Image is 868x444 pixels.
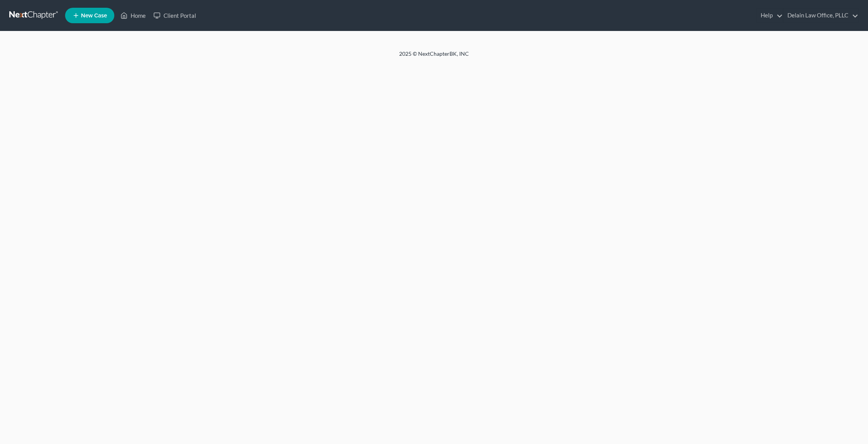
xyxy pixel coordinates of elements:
[117,9,150,22] a: Home
[213,50,655,64] div: 2025 © NextChapterBK, INC
[784,9,858,22] a: Delain Law Office, PLLC
[757,9,783,22] a: Help
[65,8,114,23] new-legal-case-button: New Case
[150,9,200,22] a: Client Portal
